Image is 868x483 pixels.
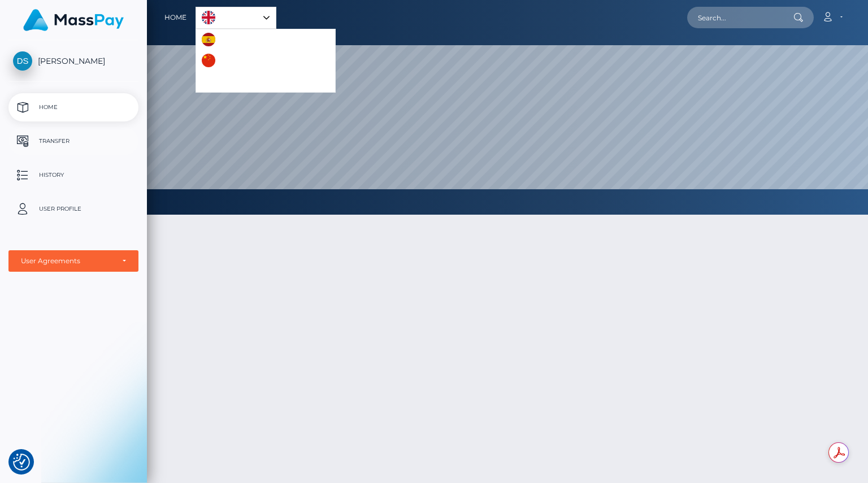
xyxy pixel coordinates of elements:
[23,9,124,31] img: MassPay
[13,454,30,471] img: Revisit consent button
[8,127,138,155] a: Transfer
[196,50,265,71] a: 中文 (简体)
[13,167,134,184] p: History
[13,454,30,471] button: Consent Preferences
[13,99,134,116] p: Home
[13,201,134,217] p: User Profile
[13,133,134,150] p: Transfer
[8,93,138,121] a: Home
[196,7,276,29] div: Language
[196,71,335,92] a: Português ([GEOGRAPHIC_DATA])
[687,7,793,28] input: Search...
[196,7,276,29] aside: Language selected: English
[8,161,138,189] a: History
[21,256,114,266] div: User Agreements
[196,7,276,28] a: English
[196,29,336,93] ul: Language list
[8,56,138,66] span: [PERSON_NAME]
[8,250,138,272] button: User Agreements
[164,6,186,29] a: Home
[8,195,138,223] a: User Profile
[196,29,259,50] a: Español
